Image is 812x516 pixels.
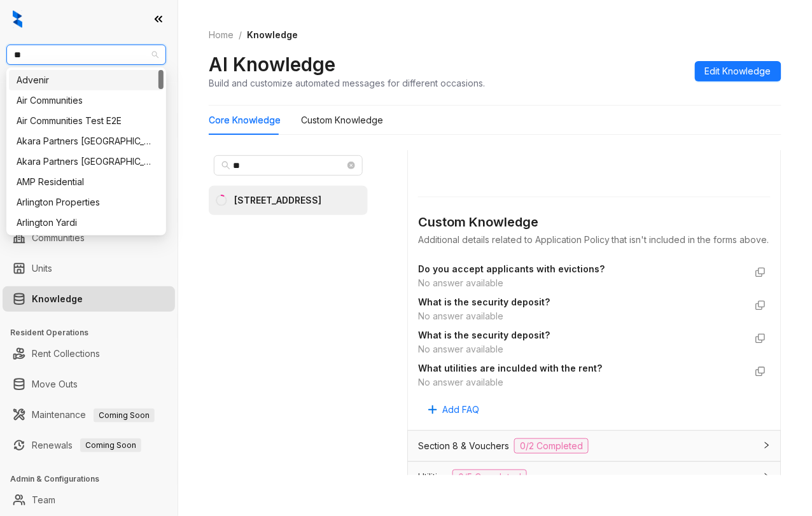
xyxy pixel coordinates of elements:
strong: What is the security deposit? [418,330,550,340]
li: Collections [3,171,175,196]
span: Section 8 & Vouchers [418,439,509,453]
span: Edit Knowledge [705,64,771,78]
div: Custom Knowledge [301,113,383,127]
div: No answer available [418,342,745,356]
div: Arlington Properties [17,195,156,209]
span: Utilities [418,470,447,484]
span: Knowledge [247,29,298,40]
div: Arlington Yardi [9,213,164,233]
div: Air Communities Test E2E [17,114,156,128]
div: AMP Residential [17,175,156,189]
span: Coming Soon [80,438,141,452]
strong: What is the security deposit? [418,296,550,307]
div: Akara Partners [GEOGRAPHIC_DATA] [17,134,156,148]
strong: Do you accept applicants with evictions? [418,263,605,274]
div: No answer available [418,309,745,323]
li: Leads [3,85,175,111]
span: 0/2 Completed [514,438,589,454]
li: Renewals [3,433,175,458]
div: Advenir [9,70,164,90]
div: Akara Partners Nashville [9,131,164,151]
div: [STREET_ADDRESS] [234,193,321,207]
div: Arlington Properties [9,192,164,213]
div: No answer available [418,375,745,389]
span: search [221,161,230,170]
h2: AI Knowledge [209,52,335,76]
span: Add FAQ [442,403,479,417]
div: Advenir [17,73,156,87]
button: Add FAQ [418,400,489,420]
h3: Resident Operations [10,327,178,338]
span: close-circle [347,162,355,169]
li: Units [3,256,175,281]
div: Air Communities [9,90,164,111]
li: Communities [3,225,175,251]
div: Build and customize automated messages for different occasions. [209,76,485,90]
button: Edit Knowledge [695,61,781,81]
div: Akara Partners [GEOGRAPHIC_DATA] [17,155,156,169]
a: Move Outs [32,372,78,397]
div: Core Knowledge [209,113,281,127]
li: / [239,28,242,42]
li: Rent Collections [3,341,175,366]
li: Knowledge [3,286,175,312]
span: 0/5 Completed [452,470,527,485]
a: Team [32,487,55,513]
strong: What utilities are inculded with the rent? [418,363,602,373]
div: Custom Knowledge [418,213,771,232]
a: Rent Collections [32,341,100,366]
div: Additional details related to Application Policy that isn't included in the forms above. [418,233,771,247]
a: RenewalsComing Soon [32,433,141,458]
img: logo [13,10,22,28]
a: Communities [32,225,85,251]
li: Leasing [3,140,175,165]
span: Coming Soon [94,408,155,422]
div: Arlington Yardi [17,216,156,230]
li: Move Outs [3,372,175,397]
h3: Admin & Configurations [10,473,178,485]
div: Air Communities Test E2E [9,111,164,131]
div: Utilities0/5 Completed [408,462,781,492]
li: Maintenance [3,402,175,428]
div: Section 8 & Vouchers0/2 Completed [408,431,781,461]
div: AMP Residential [9,172,164,192]
span: collapsed [763,442,771,449]
div: No answer available [418,276,745,290]
li: Team [3,487,175,513]
a: Knowledge [32,286,83,312]
a: Home [206,28,236,42]
div: Air Communities [17,94,156,108]
a: Units [32,256,52,281]
div: Akara Partners Phoenix [9,151,164,172]
span: collapsed [763,473,771,480]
